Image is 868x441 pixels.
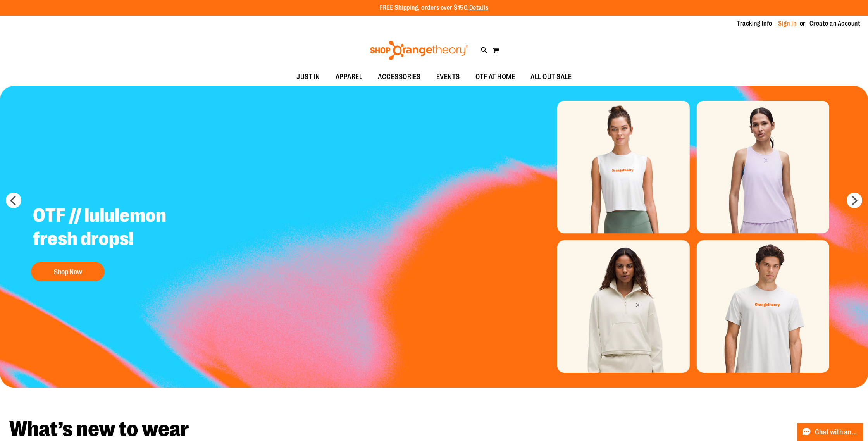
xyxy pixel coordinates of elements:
button: next [847,193,862,208]
a: OTF // lululemon fresh drops! Shop Now [27,198,220,285]
h2: OTF // lululemon fresh drops! [27,198,220,258]
button: Chat with an Expert [797,423,864,441]
span: Chat with an Expert [815,429,859,436]
a: Create an Account [809,19,861,28]
button: prev [6,193,21,208]
span: ALL OUT SALE [530,68,572,86]
span: APPAREL [336,68,363,86]
button: Shop Now [31,262,105,281]
h2: What’s new to wear [9,419,859,440]
span: EVENTS [436,68,460,86]
a: Tracking Info [737,19,772,28]
a: Sign In [778,19,797,28]
span: OTF AT HOME [475,68,515,86]
span: JUST IN [296,68,320,86]
span: ACCESSORIES [378,68,421,86]
a: Details [469,4,489,11]
p: FREE Shipping, orders over $150. [380,3,489,12]
img: Shop Orangetheory [369,41,469,60]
